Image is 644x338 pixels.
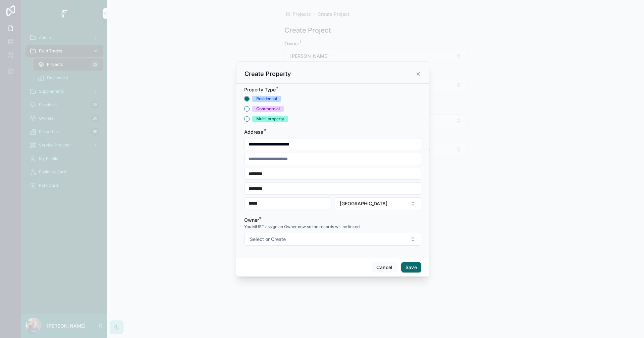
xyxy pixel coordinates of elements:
[244,233,421,246] button: Select Button
[372,262,397,273] button: Cancel
[250,236,286,243] span: Select or Create
[245,70,291,78] h3: Create Property
[340,200,387,207] span: [GEOGRAPHIC_DATA]
[334,197,421,210] button: Select Button
[244,224,361,229] span: You MUST assign an Owner now so the records will be linked.
[256,116,284,122] div: Multi-property
[401,262,421,273] button: Save
[256,96,277,102] div: Residential
[256,106,280,112] div: Commercial
[244,129,263,135] span: Address
[244,87,276,92] span: Property Type
[244,217,259,223] span: Owner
